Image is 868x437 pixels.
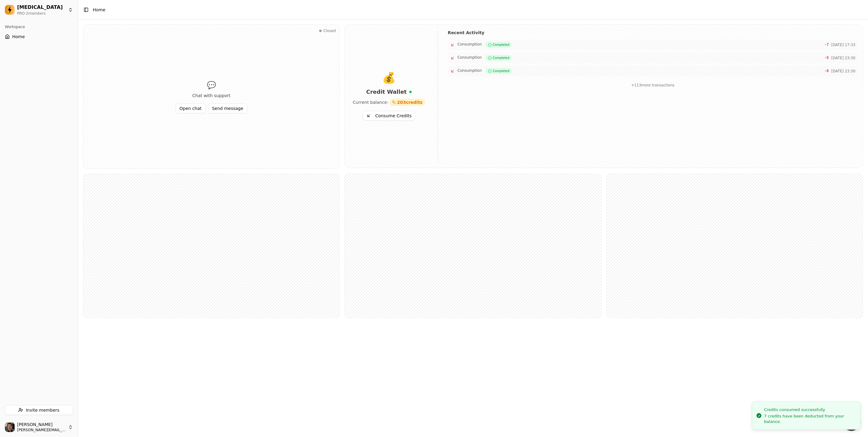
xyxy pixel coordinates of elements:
span: Credit Wallet [366,88,407,96]
span: Consumption [458,55,482,61]
button: Jonathan Beurel[PERSON_NAME][PERSON_NAME][EMAIL_ADDRESS][DOMAIN_NAME] [2,420,75,435]
span: [DATE] 23:30 [831,69,855,74]
span: Completed [493,69,510,73]
span: 203 credits [397,99,423,105]
button: Home [2,32,75,42]
div: Credits consumed successfully [764,407,855,413]
span: Current balance: [353,99,389,105]
span: Home [93,7,105,13]
div: PRO · 2 member s [17,11,66,16]
span: + 113 more transactions [631,83,675,87]
span: [DATE] 23:30 [831,56,855,60]
div: Chat with support [175,93,247,99]
button: Send message [208,104,248,113]
span: Consumption [458,42,482,48]
div: Workspace [2,22,75,32]
div: 7 credits have been deducted from your balance. [764,413,855,424]
button: Invite members [5,405,73,415]
span: -5 [825,56,829,60]
div: Real-time updates active [409,91,412,93]
span: Home [12,34,25,40]
span: Completed [493,56,510,60]
span: Invite members [26,407,59,413]
h4: Recent Activity [448,30,858,36]
div: 💬 [175,80,247,90]
button: Dopamine[MEDICAL_DATA]PRO·2members [2,2,75,17]
span: -7 [825,42,829,47]
img: Jonathan Beurel [5,422,15,432]
span: [DATE] 17:33 [831,42,855,47]
img: Dopamine [5,5,15,15]
span: [PERSON_NAME] [17,422,66,428]
button: Open chat [175,104,205,113]
span: [PERSON_NAME][EMAIL_ADDRESS][DOMAIN_NAME] [17,428,66,432]
nav: breadcrumb [93,7,105,13]
div: [MEDICAL_DATA] [17,4,66,11]
span: Completed [493,42,510,47]
span: Consumption [458,68,482,74]
div: 💰 [350,72,428,84]
span: -6 [825,69,829,74]
button: Consume Credits [363,111,415,121]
